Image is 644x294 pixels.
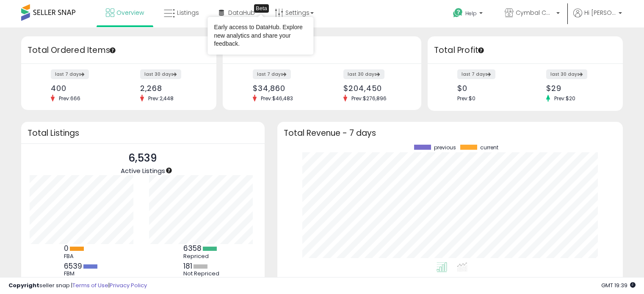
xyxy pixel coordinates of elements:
[183,253,221,260] div: Repriced
[183,243,202,253] b: 6358
[109,47,116,54] div: Tooltip anchor
[546,69,587,79] label: last 30 days
[584,8,616,17] span: Hi [PERSON_NAME]
[183,261,192,271] b: 181
[140,69,181,79] label: last 30 days
[28,130,258,136] h3: Total Listings
[480,145,498,151] span: current
[446,1,491,27] a: Help
[253,84,316,93] div: $34,860
[229,44,415,56] h3: Total Revenue
[214,23,307,48] div: Early access to DataHub. Explore new analytics and share your feedback.
[55,95,85,102] span: Prev: 666
[121,166,165,175] span: Active Listings
[165,167,173,174] div: Tooltip anchor
[516,8,554,17] span: Cymbal Communications
[457,69,495,79] label: last 7 days
[64,261,82,271] b: 6539
[64,243,69,253] b: 0
[254,4,269,13] div: Tooltip anchor
[144,95,178,102] span: Prev: 2,448
[601,281,636,289] span: 2025-10-14 19:39 GMT
[457,95,475,102] span: Prev: $0
[51,69,89,79] label: last 7 days
[457,84,519,93] div: $0
[465,10,477,17] span: Help
[121,150,165,166] p: 6,539
[347,95,391,102] span: Prev: $276,896
[434,145,456,151] span: previous
[28,44,210,56] h3: Total Ordered Items
[343,84,406,93] div: $204,450
[257,95,297,102] span: Prev: $46,483
[110,281,147,289] a: Privacy Policy
[228,8,255,17] span: DataHub
[453,8,463,18] i: Get Help
[116,8,144,17] span: Overview
[343,69,384,79] label: last 30 days
[550,95,580,102] span: Prev: $20
[177,8,199,17] span: Listings
[573,8,622,27] a: Hi [PERSON_NAME]
[253,69,291,79] label: last 7 days
[8,281,39,289] strong: Copyright
[72,281,108,289] a: Terms of Use
[434,44,616,56] h3: Total Profit
[477,47,485,54] div: Tooltip anchor
[140,84,202,93] div: 2,268
[64,270,102,277] div: FBM
[64,253,102,260] div: FBA
[546,84,608,93] div: $29
[51,84,112,93] div: 400
[8,282,147,290] div: seller snap | |
[183,270,221,277] div: Not Repriced
[284,130,616,136] h3: Total Revenue - 7 days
